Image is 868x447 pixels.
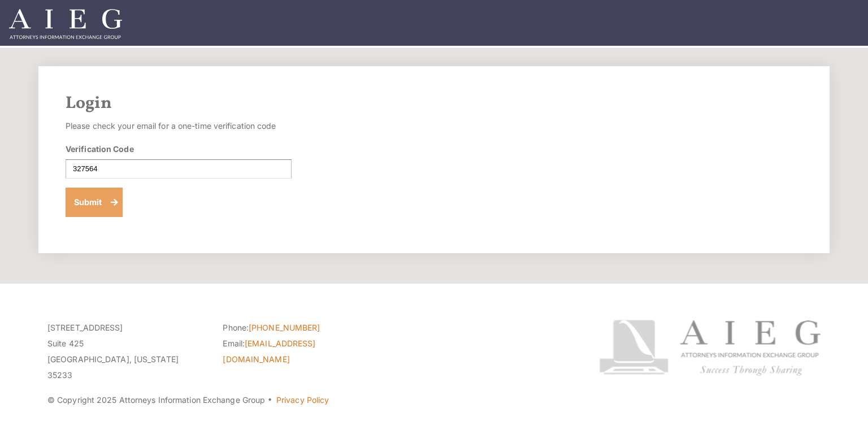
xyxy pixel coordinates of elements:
[223,338,315,364] a: [EMAIL_ADDRESS][DOMAIN_NAME]
[66,143,134,155] label: Verification Code
[9,9,122,39] img: Attorneys Information Exchange Group
[223,320,381,336] li: Phone:
[66,188,123,217] button: Submit
[47,392,557,408] p: © Copyright 2025 Attorneys Information Exchange Group
[66,93,802,114] h2: Login
[599,320,821,376] img: Attorneys Information Exchange Group logo
[47,320,206,383] p: [STREET_ADDRESS] Suite 425 [GEOGRAPHIC_DATA], [US_STATE] 35233
[223,336,381,367] li: Email:
[249,323,320,332] a: [PHONE_NUMBER]
[66,118,292,134] p: Please check your email for a one-time verification code
[267,400,272,405] span: ·
[276,395,329,405] a: Privacy Policy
